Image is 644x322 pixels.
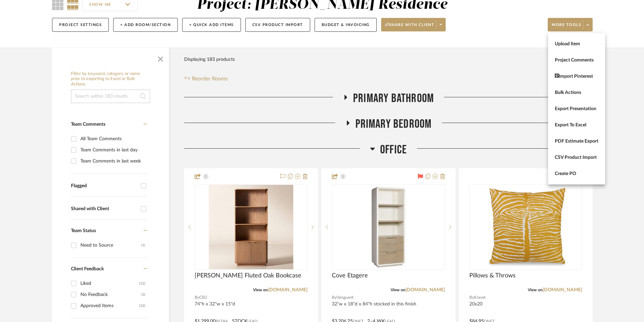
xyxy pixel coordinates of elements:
[555,106,598,112] span: Export Presentation
[555,171,598,177] span: Create PO
[555,122,598,128] span: Export To Excel
[555,57,598,63] span: Project Comments
[555,90,598,96] span: Bulk Actions
[555,74,598,79] span: Import Pinterest
[555,41,598,47] span: Upload Item
[555,155,598,160] span: CSV Product Import
[555,139,598,144] span: PDF Estimate Export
